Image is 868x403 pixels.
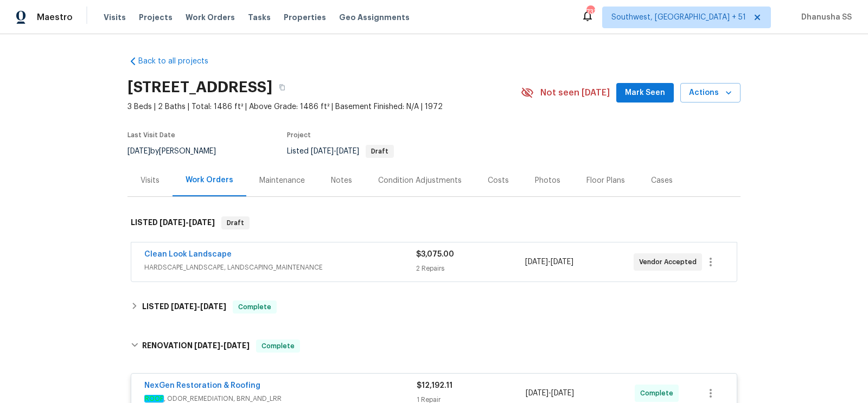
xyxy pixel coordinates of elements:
[526,388,574,399] span: -
[378,175,462,186] div: Condition Adjustments
[131,216,215,229] h6: LISTED
[222,218,248,228] span: Draft
[37,12,73,23] span: Maestro
[159,219,186,226] span: [DATE]
[525,257,573,267] span: -
[680,83,741,103] button: Actions
[127,56,232,67] a: Back to all projects
[234,302,276,312] span: Complete
[287,148,394,155] span: Listed
[127,82,272,93] h2: [STREET_ADDRESS]
[142,340,250,353] h6: RENOVATION
[186,12,235,23] span: Work Orders
[189,219,215,226] span: [DATE]
[248,14,271,21] span: Tasks
[611,12,746,23] span: Southwest, [GEOGRAPHIC_DATA] + 51
[586,7,594,17] div: 733
[272,78,292,97] button: Copy Address
[416,251,454,258] span: $3,075.00
[417,382,452,389] span: $12,192.11
[640,388,678,399] span: Complete
[144,382,260,389] a: NexGen Restoration & Roofing
[535,175,560,186] div: Photos
[144,262,416,273] span: HARDSCAPE_LANDSCAPE, LANDSCAPING_MAINTENANCE
[127,206,741,240] div: LISTED [DATE]-[DATE]Draft
[142,300,226,314] h6: LISTED
[139,12,173,23] span: Projects
[194,342,220,349] span: [DATE]
[311,148,334,155] span: [DATE]
[127,148,150,155] span: [DATE]
[171,303,226,310] span: -
[127,294,741,320] div: LISTED [DATE]-[DATE]Complete
[200,303,226,310] span: [DATE]
[104,12,126,23] span: Visits
[616,83,674,103] button: Mark Seen
[287,132,311,138] span: Project
[311,148,359,155] span: -
[127,132,175,138] span: Last Visit Date
[526,389,548,397] span: [DATE]
[127,145,229,158] div: by [PERSON_NAME]
[367,148,393,155] span: Draft
[331,175,352,186] div: Notes
[257,341,299,351] span: Complete
[551,258,573,266] span: [DATE]
[186,175,233,185] div: Work Orders
[127,329,741,363] div: RENOVATION [DATE]-[DATE]Complete
[540,87,610,98] span: Not seen [DATE]
[586,175,625,186] div: Floor Plans
[625,86,665,100] span: Mark Seen
[551,389,574,397] span: [DATE]
[144,395,164,402] em: ROOF
[639,257,701,267] span: Vendor Accepted
[171,303,197,310] span: [DATE]
[797,12,852,23] span: Dhanusha SS
[194,342,250,349] span: -
[144,251,232,258] a: Clean Look Landscape
[284,12,326,23] span: Properties
[651,175,673,186] div: Cases
[224,342,250,349] span: [DATE]
[416,263,525,274] div: 2 Repairs
[141,175,159,186] div: Visits
[127,101,521,112] span: 3 Beds | 2 Baths | Total: 1486 ft² | Above Grade: 1486 ft² | Basement Finished: N/A | 1972
[339,12,410,23] span: Geo Assignments
[689,86,732,100] span: Actions
[259,175,305,186] div: Maintenance
[525,258,548,266] span: [DATE]
[159,219,215,226] span: -
[336,148,359,155] span: [DATE]
[488,175,509,186] div: Costs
